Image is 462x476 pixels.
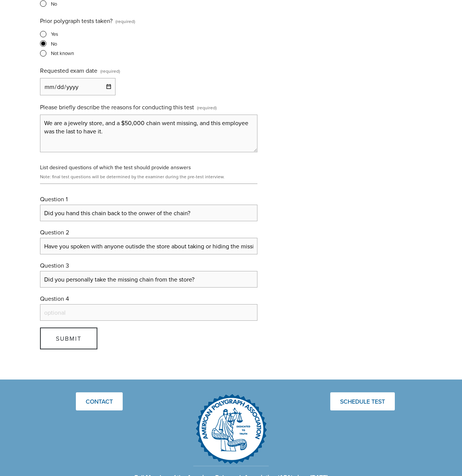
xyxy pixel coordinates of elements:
[40,195,68,203] span: Question 1
[40,17,112,25] span: Prior polygraph tests taken?
[40,271,257,288] input: optional
[330,392,395,410] a: Schedule Test
[40,294,69,303] span: Question 4
[100,66,120,77] span: (required)
[40,228,69,236] span: Question 2
[40,171,257,182] div: Note: final test questions will be determined by the examiner during the pre-test interview.
[51,0,57,7] span: No
[40,66,97,75] span: Requested exam date
[40,238,257,254] input: optional
[40,328,97,349] button: SubmitSubmit
[76,392,123,410] a: Contact
[40,115,257,152] textarea: We are a jewelry store, and a $50,000 chain went missing, and this employee was the last to have it.
[51,50,74,57] span: Not known
[40,304,257,321] input: optional
[40,103,194,111] span: Please briefly describe the reasons for conducting this test
[51,31,58,37] span: Yes
[56,334,82,343] span: Submit
[197,102,217,113] span: (required)
[40,261,69,269] span: Question 3
[51,40,57,47] span: No
[40,205,257,221] input: optional
[40,163,257,171] div: List desired questions of which the test should provide answers
[115,16,135,27] span: (required)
